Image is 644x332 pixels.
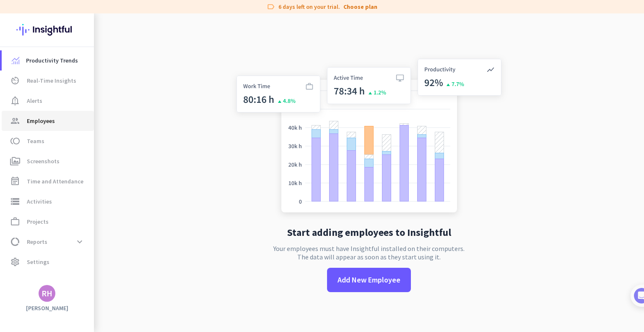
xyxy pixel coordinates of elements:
[338,274,400,285] span: Add New Employee
[27,96,42,106] span: Alerts
[327,268,411,292] button: Add New Employee
[27,76,76,86] span: Real-Time Insights
[2,191,94,212] a: storageActivities
[12,57,19,64] img: menu-item
[2,50,94,71] a: menu-itemProductivity Trends
[26,55,78,65] span: Productivity Trends
[2,151,94,171] a: perm_mediaScreenshots
[10,96,20,106] i: notification_important
[10,257,20,267] i: settings
[267,3,275,11] i: label
[10,176,20,186] i: event_note
[16,13,78,46] img: Insightful logo
[27,217,49,227] span: Projects
[2,91,94,111] a: notification_importantAlerts
[343,3,377,11] a: Choose plan
[273,244,465,261] p: Your employees must have Insightful installed on their computers. The data will appear as soon as...
[10,136,20,146] i: toll
[27,136,44,146] span: Teams
[2,111,94,131] a: groupEmployees
[27,196,52,207] span: Activities
[2,171,94,191] a: event_noteTime and Attendance
[10,76,20,86] i: av_timer
[2,131,94,151] a: tollTeams
[2,212,94,232] a: work_outlineProjects
[10,196,20,207] i: storage
[27,257,49,267] span: Settings
[27,237,47,247] span: Reports
[10,217,20,227] i: work_outline
[27,176,83,186] span: Time and Attendance
[27,156,60,166] span: Screenshots
[230,54,508,221] img: no-search-results
[2,232,94,252] a: data_usageReportsexpand_more
[10,237,20,247] i: data_usage
[27,116,55,126] span: Employees
[2,71,94,91] a: av_timerReal-Time Insights
[287,227,451,238] h2: Start adding employees to Insightful
[2,252,94,272] a: settingsSettings
[42,289,52,298] div: RH
[72,234,87,249] button: expand_more
[10,156,20,166] i: perm_media
[10,116,20,126] i: group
